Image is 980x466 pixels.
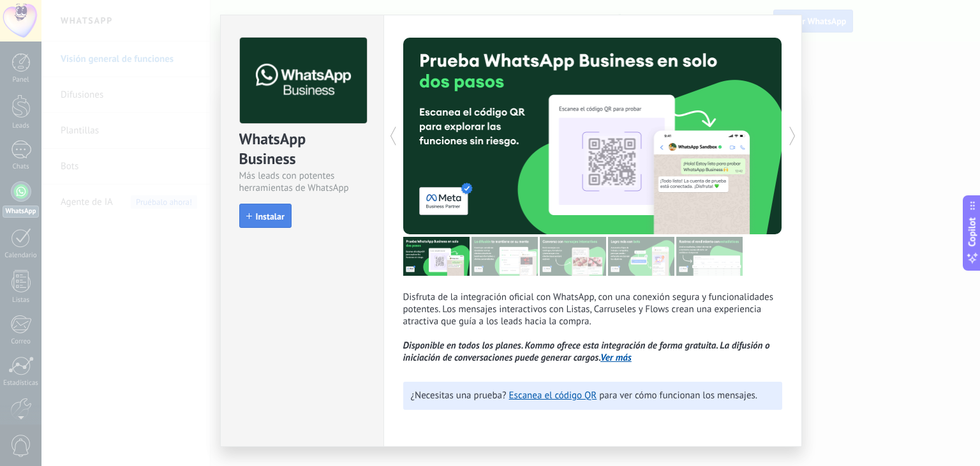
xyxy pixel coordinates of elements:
[471,237,538,276] img: tour_image_cc27419dad425b0ae96c2716632553fa.png
[256,212,285,221] span: Instalar
[509,389,597,402] a: Escanea el código QR
[540,237,606,276] img: tour_image_1009fe39f4f058b759f0df5a2b7f6f06.png
[608,237,674,276] img: tour_image_62c9952fc9cf984da8d1d2aa2c453724.png
[239,170,365,194] div: Más leads con potentes herramientas de WhatsApp
[599,389,757,402] span: para ver cómo funcionan los mensajes.
[411,389,507,402] span: ¿Necesitas una prueba?
[239,129,365,170] div: WhatsApp Business
[240,38,367,124] img: logo_main.png
[403,291,782,364] p: Disfruta de la integración oficial con WhatsApp, con una conexión segura y funcionalidades potent...
[403,340,770,364] i: Disponible en todos los planes. Kommo ofrece esta integración de forma gratuita. La difusión o in...
[600,352,632,364] a: Ver más
[239,204,292,228] button: Instalar
[966,218,979,247] span: Copilot
[676,237,743,276] img: tour_image_cc377002d0016b7ebaeb4dbe65cb2175.png
[403,237,470,276] img: tour_image_7a4924cebc22ed9e3259523e50fe4fd6.png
